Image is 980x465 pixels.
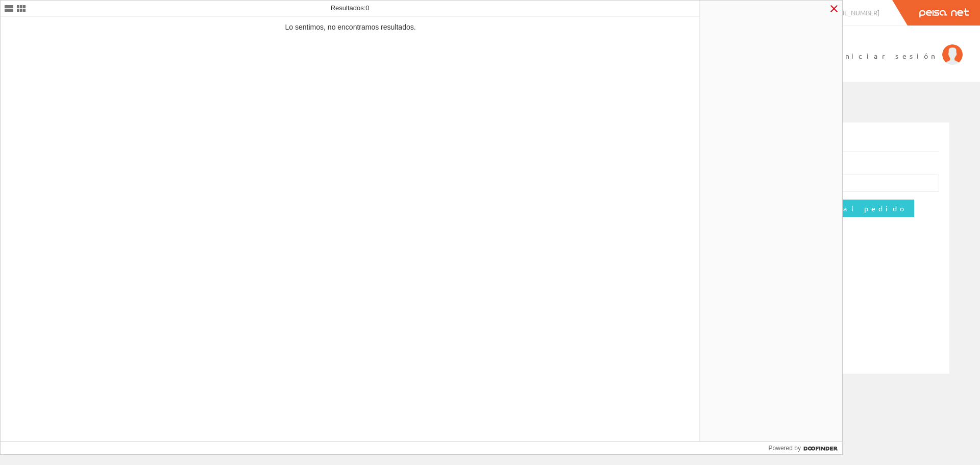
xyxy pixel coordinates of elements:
a: Iniciar sesión [838,42,963,52]
span: Resultados: [331,4,370,12]
span: [PHONE_NUMBER] [824,8,879,17]
span: Powered by [769,444,801,453]
p: Lo sentimos, no encontramos resultados. [1,17,700,38]
a: Powered by [769,442,843,454]
span: 0 [365,4,369,12]
span: Iniciar sesión [838,51,937,61]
